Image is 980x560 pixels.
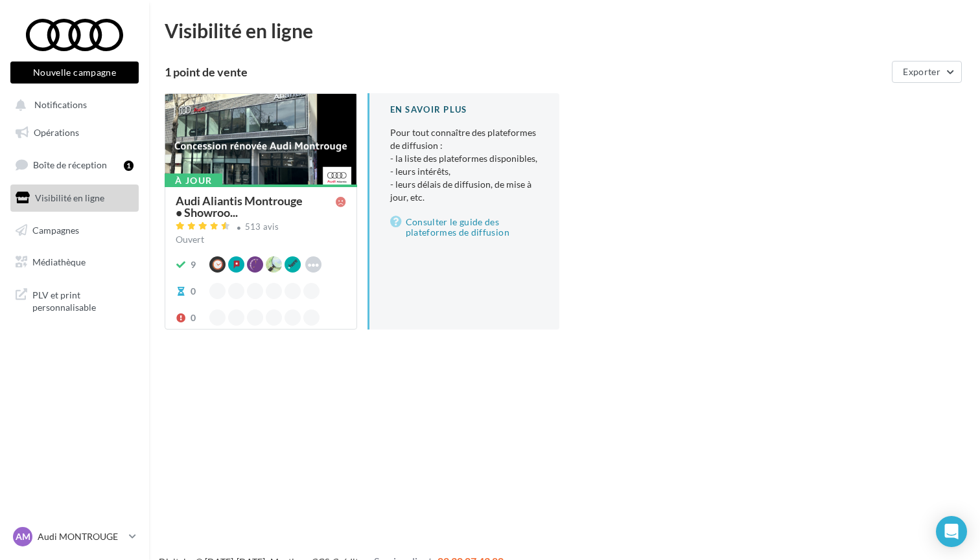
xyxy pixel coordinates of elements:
span: Notifications [34,100,87,111]
span: AM [16,530,30,543]
a: AM Audi MONTROUGE [10,524,139,549]
button: Nouvelle campagne [10,62,139,84]
a: Médiathèque [8,249,141,276]
span: Audi Aliantis Montrouge • Showroo... [176,195,336,218]
li: - leurs intérêts, [390,165,539,178]
a: Boîte de réception1 [8,151,141,179]
li: - leurs délais de diffusion, de mise à jour, etc. [390,178,539,204]
button: Exporter [892,61,962,83]
a: Campagnes [8,217,141,244]
a: Opérations [8,119,141,146]
span: Médiathèque [32,256,86,267]
span: Ouvert [176,234,204,245]
span: Opérations [34,127,79,138]
div: 1 point de vente [165,66,887,78]
div: 0 [191,285,196,298]
div: Open Intercom Messenger [936,516,967,547]
div: 9 [191,258,196,271]
span: Boîte de réception [33,159,107,170]
p: Pour tout connaître des plateformes de diffusion : [390,126,539,204]
div: 513 avis [245,223,279,231]
p: Audi MONTROUGE [38,530,124,543]
a: Consulter le guide des plateformes de diffusion [390,214,539,240]
div: 0 [191,311,196,324]
div: 1 [124,161,134,171]
div: En savoir plus [390,104,539,116]
span: PLV et print personnalisable [32,286,134,314]
a: 513 avis [176,220,346,236]
span: Campagnes [32,224,79,235]
a: PLV et print personnalisable [8,281,141,319]
a: Visibilité en ligne [8,185,141,212]
span: Visibilité en ligne [35,192,104,203]
div: À jour [165,174,222,188]
span: Exporter [903,66,940,77]
div: Visibilité en ligne [165,21,964,40]
li: - la liste des plateformes disponibles, [390,152,539,165]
